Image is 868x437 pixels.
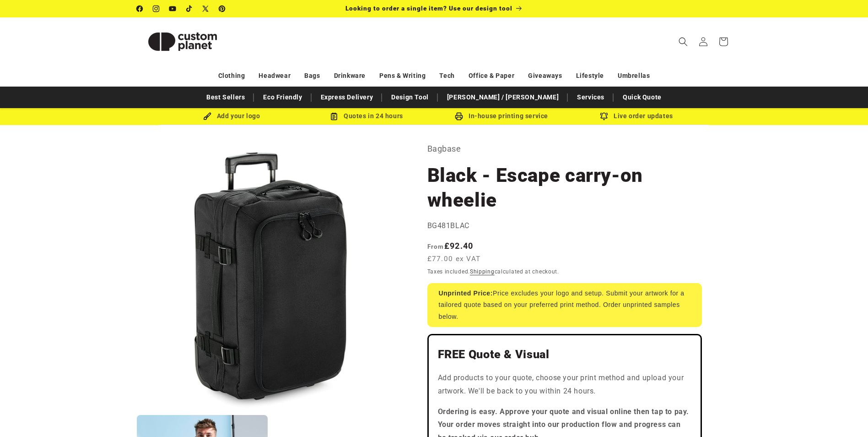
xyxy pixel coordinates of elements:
a: Drinkware [334,68,366,84]
div: In-house printing service [434,110,569,122]
strong: £92.40 [427,241,474,251]
a: Shipping [470,268,495,275]
a: Eco Friendly [259,89,307,105]
img: Brush Icon [203,112,211,120]
strong: Unprinted Price: [439,290,493,297]
img: In-house printing [455,112,463,120]
div: Taxes included. calculated at checkout. [427,267,702,276]
a: Bags [304,68,320,84]
img: Custom Planet [137,21,228,62]
span: Looking to order a single item? Use our design tool [345,5,512,12]
a: Pens & Writing [379,68,426,84]
h1: Black - Escape carry-on wheelie [427,163,702,213]
a: Tech [439,68,454,84]
span: £77.00 ex VAT [427,254,481,264]
span: From [427,243,444,250]
div: Price excludes your logo and setup. Submit your artwork for a tailored quote based on your prefer... [427,283,702,327]
a: [PERSON_NAME] / [PERSON_NAME] [442,89,563,105]
summary: Search [673,32,693,52]
a: Giveaways [528,68,562,84]
a: Office & Paper [469,68,514,84]
a: Services [572,89,609,105]
img: Order Updates Icon [330,112,338,120]
div: Live order updates [569,110,704,122]
a: Design Tool [387,89,433,105]
p: Add products to your quote, choose your print method and upload your artwork. We'll be back to yo... [438,371,691,398]
div: Quotes in 24 hours [299,110,434,122]
a: Custom Planet [133,17,232,66]
a: Quick Quote [618,89,666,105]
img: Order updates [600,112,608,120]
p: Bagbase [427,142,702,156]
a: Express Delivery [316,89,378,105]
a: Lifestyle [576,68,604,84]
a: Umbrellas [618,68,650,84]
h2: FREE Quote & Visual [438,347,691,362]
div: Add your logo [164,110,299,122]
a: Clothing [218,68,245,84]
a: Headwear [259,68,291,84]
a: Best Sellers [202,89,249,105]
span: BG481BLAC [427,221,469,230]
